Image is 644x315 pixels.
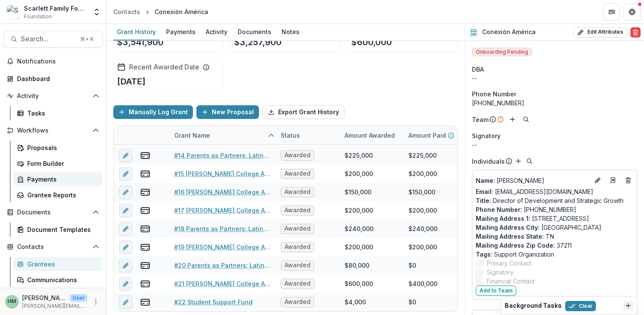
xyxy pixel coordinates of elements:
[345,206,373,215] div: $200,000
[408,261,416,270] div: $0
[630,27,641,38] button: Delete
[476,232,633,241] p: TN
[3,89,103,103] button: Open Activity
[22,302,87,310] p: [PERSON_NAME][EMAIL_ADDRESS][DOMAIN_NAME]
[14,172,103,186] a: Payments
[27,159,96,168] div: Form Builder
[521,114,531,124] button: Search
[285,188,310,196] span: Awarded
[196,105,259,119] button: New Proposal
[285,225,310,232] span: Awarded
[339,126,403,144] div: Amount Awarded
[524,156,535,166] button: Search
[408,151,437,160] div: $225,000
[472,65,484,74] span: DBA
[505,302,562,309] h2: Background Tasks
[174,279,270,288] a: #21 [PERSON_NAME] College Access and Success Program (3-yr)
[140,224,150,234] button: view-payments
[17,74,96,83] div: Dashboard
[408,131,446,140] p: Amount Paid
[476,223,633,232] p: [GEOGRAPHIC_DATA]
[476,214,633,223] p: [STREET_ADDRESS]
[345,298,366,306] div: $4,000
[129,63,199,71] h2: Recent Awarded Date
[119,149,132,162] button: edit
[27,175,96,184] div: Payments
[119,277,132,291] button: edit
[17,209,89,216] span: Documents
[408,279,437,288] div: $400,000
[476,206,522,213] span: Phone Number :
[14,156,103,171] a: Form Builder
[169,126,276,144] div: Grant Name
[476,197,491,204] span: Title :
[472,115,489,124] p: Team
[163,26,199,38] div: Payments
[623,175,633,185] button: Deletes
[476,196,633,205] p: Director of Development and Strategic Growth
[140,242,150,252] button: view-payments
[3,55,103,68] button: Notifications
[27,191,96,199] div: Grantee Reports
[234,36,282,49] p: $3,257,900
[22,293,66,302] p: [PERSON_NAME]
[345,169,373,178] div: $200,000
[476,177,495,184] span: Name :
[110,6,144,18] a: Contacts
[113,105,193,119] button: Manually Log Grant
[472,98,637,107] div: [PHONE_NUMBER]
[472,74,637,83] div: --
[476,250,633,259] p: Support Organization
[472,157,505,166] p: Individuals
[276,126,339,144] div: Status
[117,36,164,49] p: $3,541,900
[285,262,310,269] span: Awarded
[91,3,103,20] button: Open entity switcher
[408,188,435,197] div: $150,000
[17,92,89,100] span: Activity
[476,188,493,195] span: Email:
[345,279,373,288] div: $600,000
[408,206,437,215] div: $200,000
[17,58,99,65] span: Notifications
[262,105,345,119] button: Export Grant History
[14,106,103,120] a: Tasks
[408,224,437,233] div: $240,000
[21,35,75,43] span: Search...
[110,6,212,18] nav: breadcrumb
[119,185,132,199] button: edit
[174,206,270,215] a: #17 [PERSON_NAME] College Access and Success Program
[285,152,310,159] span: Awarded
[476,233,544,240] span: Mailing Address State :
[119,204,132,217] button: edit
[472,131,500,140] span: Signatory
[91,297,101,307] button: More
[14,141,103,155] a: Proposals
[140,205,150,216] button: view-payments
[113,26,159,38] div: Grant History
[285,207,310,214] span: Awarded
[476,251,492,258] span: Tags :
[119,295,132,309] button: edit
[476,215,530,222] span: Mailing Address 1 :
[603,3,620,20] button: Partners
[476,176,589,185] a: Name: [PERSON_NAME]
[482,29,536,36] h2: Conexión América
[278,26,303,38] div: Notes
[403,126,467,144] div: Amount Paid
[163,24,199,40] a: Payments
[476,205,633,214] p: [PHONE_NUMBER]
[17,243,89,251] span: Contacts
[507,114,517,124] button: Add
[351,36,392,49] p: $600,000
[285,170,310,177] span: Awarded
[345,151,373,160] div: $225,000
[476,242,555,249] span: Mailing Address Zip Code :
[8,299,16,304] div: Haley Miller
[487,259,531,268] span: Primary Contact
[234,26,275,38] div: Documents
[140,297,150,307] button: view-payments
[119,167,132,181] button: edit
[3,124,103,137] button: Open Workflows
